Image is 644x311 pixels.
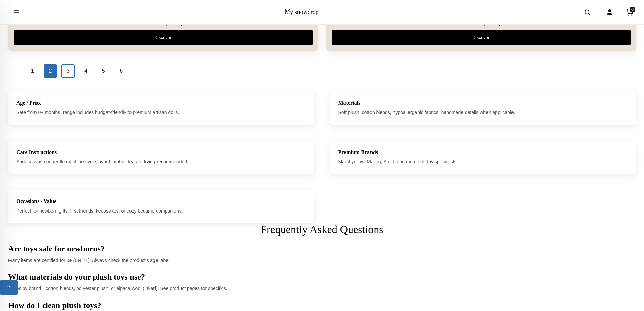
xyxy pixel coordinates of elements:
a: 4 [79,64,93,78]
a: 3 [61,64,75,78]
a: Account [602,5,617,20]
button: Open search [578,3,597,22]
a: Discover Bommel Rabbit, 28 cm, Steiff [14,30,313,45]
h3: Occasions / Value [16,198,306,204]
h3: What materials do your plush toys use? [8,272,636,282]
a: My snowdrop [285,8,319,15]
h3: Age / Price [16,99,306,106]
span: Many items are certified for 0+ (EN 71). Always check the product’s age label. [8,258,171,263]
p: Marshyellow, Maileg, Steiff, and more soft toy specialists. [338,158,628,165]
h3: Premium Brands [338,149,628,155]
a: Discover Curlie Cockapoo, 24 cm, Steiff [332,30,631,45]
span: Varies by brand—cotton blends, polyester plush, or alpaca wool (Inkari). See product pages for sp... [8,286,228,291]
h3: Materials [338,99,628,106]
h2: Frequently Asked Questions [8,223,636,236]
a: ← [8,64,22,78]
p: Soft plush, cotton blends, hypoallergenic fabrics; handmade details when applicable. [338,109,628,116]
a: Cart [622,5,637,20]
p: Perfect for newborn gifts, first friends, keepsakes, or cozy bedtime companions. [16,207,306,215]
a: 6 [115,64,128,78]
h3: Are toys safe for newborns? [8,244,636,254]
h3: How do I clean plush toys? [8,301,636,310]
span: 2 [44,64,57,78]
a: 1 [26,64,39,78]
a: 5 [97,64,110,78]
button: Open menu [7,3,26,22]
p: Surface wash or gentle machine cycle; avoid tumble dry; air drying recommended. [16,158,306,165]
p: Safe from 0+ months; range includes budget-friendly to premium artisan dolls. [16,109,306,116]
span: 0 [630,7,635,12]
h3: Care Instructions [16,149,306,155]
a: → [132,64,146,78]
